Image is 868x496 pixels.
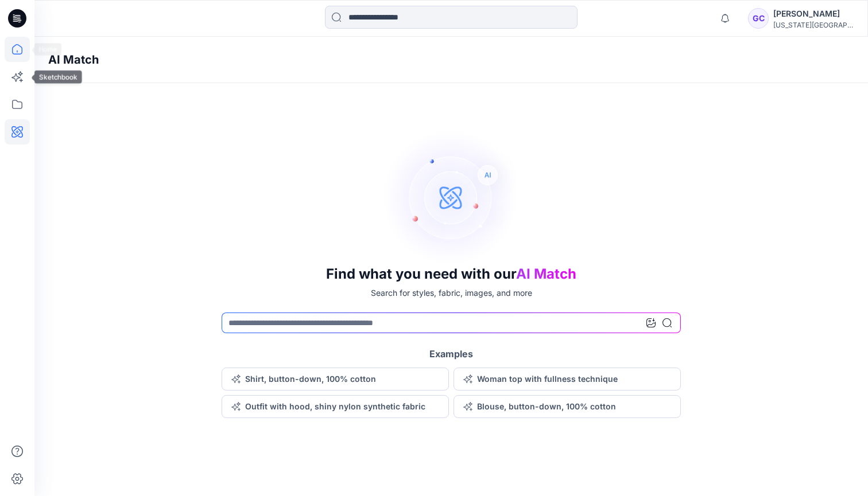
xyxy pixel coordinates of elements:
h5: Examples [429,347,473,361]
h3: Find what you need with our [326,266,576,282]
p: Search for styles, fabric, images, and more [371,287,532,299]
div: [PERSON_NAME] [773,7,854,21]
button: Blouse, button-down, 100% cotton [454,395,681,418]
button: Woman top with fullness technique [454,368,681,390]
img: AI Search [382,128,520,266]
div: GC [748,8,769,29]
h4: AI Match [48,53,99,67]
button: Outfit with hood, shiny nylon synthetic fabric [222,395,449,418]
div: [US_STATE][GEOGRAPHIC_DATA]... [773,21,854,29]
span: AI Match [516,265,576,282]
button: Shirt, button-down, 100% cotton [222,368,449,390]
